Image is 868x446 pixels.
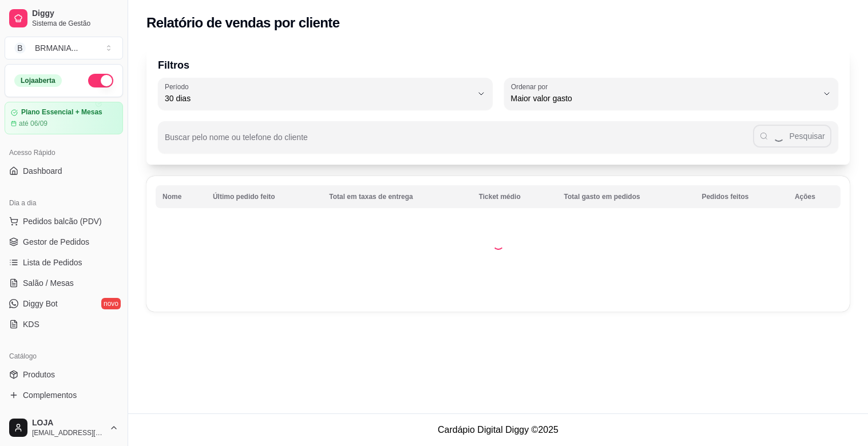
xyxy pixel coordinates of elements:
[5,294,123,313] a: Diggy Botnovo
[32,9,118,19] span: Diggy
[21,108,102,117] article: Plano Essencial + Mesas
[5,5,123,32] a: DiggySistema de Gestão
[165,93,472,104] span: 30 dias
[5,274,123,292] a: Salão / Mesas
[23,257,82,268] span: Lista de Pedidos
[14,42,26,54] span: B
[23,216,102,227] span: Pedidos balcão (PDV)
[158,57,838,73] p: Filtros
[511,93,818,104] span: Maior valor gasto
[158,78,493,110] button: Período30 dias
[5,37,123,59] button: Select a team
[5,233,123,251] a: Gestor de Pedidos
[23,236,89,248] span: Gestor de Pedidos
[23,165,62,177] span: Dashboard
[511,82,552,91] label: Ordenar por
[5,194,123,212] div: Dia a dia
[165,136,753,148] input: Buscar pelo nome ou telefone do cliente
[5,365,123,384] a: Produtos
[32,428,105,437] span: [EMAIL_ADDRESS][DOMAIN_NAME]
[5,162,123,180] a: Dashboard
[23,298,58,309] span: Diggy Bot
[5,347,123,365] div: Catálogo
[504,78,839,110] button: Ordenar porMaior valor gasto
[165,82,192,91] label: Período
[146,14,340,32] h2: Relatório de vendas por cliente
[23,369,55,380] span: Produtos
[5,253,123,272] a: Lista de Pedidos
[14,74,62,87] div: Loja aberta
[5,102,123,134] a: Plano Essencial + Mesasaté 06/09
[35,42,78,54] div: BRMANIA ...
[23,389,77,401] span: Complementos
[493,238,504,250] div: Loading
[88,74,113,87] button: Alterar Status
[5,144,123,162] div: Acesso Rápido
[128,413,868,446] footer: Cardápio Digital Diggy © 2025
[5,315,123,333] a: KDS
[5,414,123,441] button: LOJA[EMAIL_ADDRESS][DOMAIN_NAME]
[32,418,105,428] span: LOJA
[19,119,47,128] article: até 06/09
[23,277,74,289] span: Salão / Mesas
[5,212,123,230] button: Pedidos balcão (PDV)
[5,386,123,404] a: Complementos
[23,318,39,330] span: KDS
[32,19,118,28] span: Sistema de Gestão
